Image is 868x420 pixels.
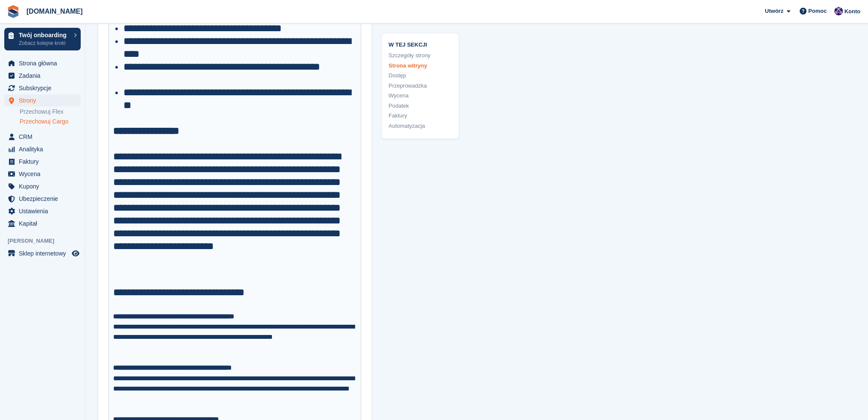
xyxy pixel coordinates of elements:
img: Itprzechowuj [834,7,843,15]
a: menu [4,168,81,180]
a: Twój onboarding Zobacz kolejne kroki [4,28,81,50]
a: menu [4,247,81,259]
span: Subskrypcje [19,82,70,94]
span: Strony [19,94,70,106]
span: [PERSON_NAME] [8,237,85,245]
a: Wycena [389,92,452,100]
a: menu [4,156,81,167]
span: Kupony [19,180,70,192]
span: W tej sekcji [389,40,452,48]
a: [DOMAIN_NAME] [23,4,86,18]
span: Konto [844,7,860,16]
a: Podatek [389,102,452,110]
a: menu [4,70,81,82]
img: stora-icon-8386f47178a22dfd0bd8f6a31ec36ba5ce8667c1dd55bd0f319d3a0aa187defe.svg [7,5,20,18]
a: Przeprowadzka [389,82,452,90]
a: menu [4,205,81,217]
a: Strona witryny [389,62,452,70]
span: Pomoc [808,7,827,15]
span: Faktury [19,156,70,167]
a: Podgląd sklepu [70,248,81,258]
span: Utwórz [765,7,783,15]
span: Wycena [19,168,70,180]
span: Ustawienia [19,205,70,217]
a: Przechowuj Flex [20,108,81,116]
a: Faktury [389,112,452,120]
span: Kapitał [19,217,70,229]
a: menu [4,57,81,69]
span: Ubezpieczenie [19,193,70,205]
a: menu [4,217,81,229]
a: menu [4,94,81,106]
a: Dostęp [389,72,452,80]
a: menu [4,82,81,94]
a: Szczegóły strony [389,52,452,60]
a: menu [4,180,81,192]
p: Twój onboarding [19,32,70,38]
a: menu [4,131,81,143]
a: menu [4,193,81,205]
a: menu [4,143,81,155]
span: Zadania [19,70,70,82]
a: Automatyzacja [389,122,452,130]
span: Sklep internetowy [19,247,70,259]
span: Strona główna [19,57,70,69]
span: Analityka [19,143,70,155]
p: Zobacz kolejne kroki [19,39,70,47]
span: CRM [19,131,70,143]
a: Przechowuj Cargo [20,117,81,126]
